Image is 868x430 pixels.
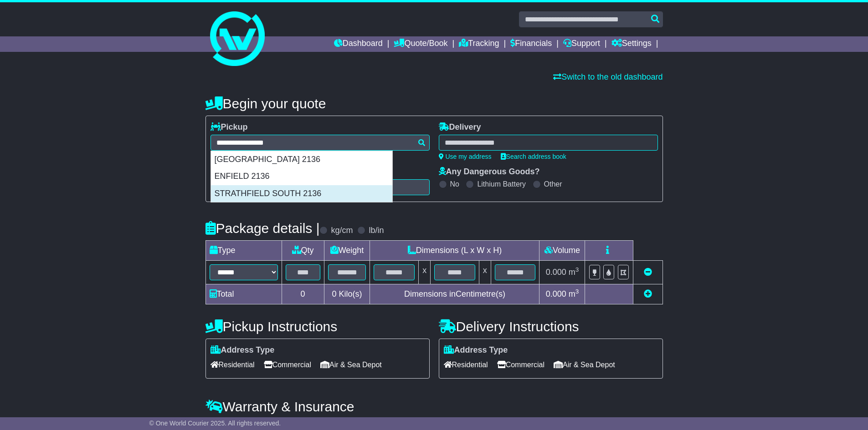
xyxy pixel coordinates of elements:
a: Tracking [459,36,499,52]
h4: Begin your quote [205,96,663,111]
typeahead: Please provide city [211,135,430,151]
td: Qty [282,241,324,261]
a: Add new item [644,289,652,298]
span: m [569,289,579,298]
a: Switch to the old dashboard [553,72,663,81]
a: Dashboard [334,36,383,52]
span: Commercial [264,358,311,372]
label: Address Type [444,345,508,355]
label: Other [544,180,562,188]
div: STRATHFIELD SOUTH 2136 [211,185,392,202]
td: Total [205,284,282,304]
td: Dimensions in Centimetre(s) [370,284,539,304]
a: Support [563,36,600,52]
label: Address Type [211,345,275,355]
td: Dimensions (L x W x H) [370,241,539,261]
label: Pickup [211,122,248,132]
span: Air & Sea Depot [554,358,615,372]
span: Residential [444,358,488,372]
td: Kilo(s) [324,284,370,304]
h4: Pickup Instructions [205,319,430,334]
a: Financials [510,36,552,52]
a: Remove this item [644,268,652,277]
label: lb/in [369,226,384,236]
span: 0.000 [546,268,566,277]
span: Air & Sea Depot [320,358,382,372]
sup: 3 [575,288,579,295]
label: No [450,180,459,188]
td: Volume [539,241,585,261]
label: Lithium Battery [477,180,526,188]
span: 0.000 [546,289,566,298]
td: x [479,261,491,284]
td: x [419,261,431,284]
h4: Warranty & Insurance [205,399,663,414]
a: Use my address [439,153,492,160]
td: Weight [324,241,370,261]
span: Residential [211,358,255,372]
a: Search address book [501,153,566,160]
div: [GEOGRAPHIC_DATA] 2136 [211,151,392,168]
td: 0 [282,284,324,304]
label: Any Dangerous Goods? [439,167,540,177]
span: © One World Courier 2025. All rights reserved. [149,420,281,427]
a: Quote/Book [394,36,447,52]
label: Delivery [439,122,481,132]
sup: 3 [575,266,579,273]
span: 0 [332,289,336,298]
a: Settings [611,36,652,52]
span: m [569,268,579,277]
label: kg/cm [331,226,353,236]
h4: Delivery Instructions [439,319,663,334]
span: Commercial [497,358,544,372]
td: Type [205,241,282,261]
h4: Package details | [205,221,320,236]
div: ENFIELD 2136 [211,168,392,185]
